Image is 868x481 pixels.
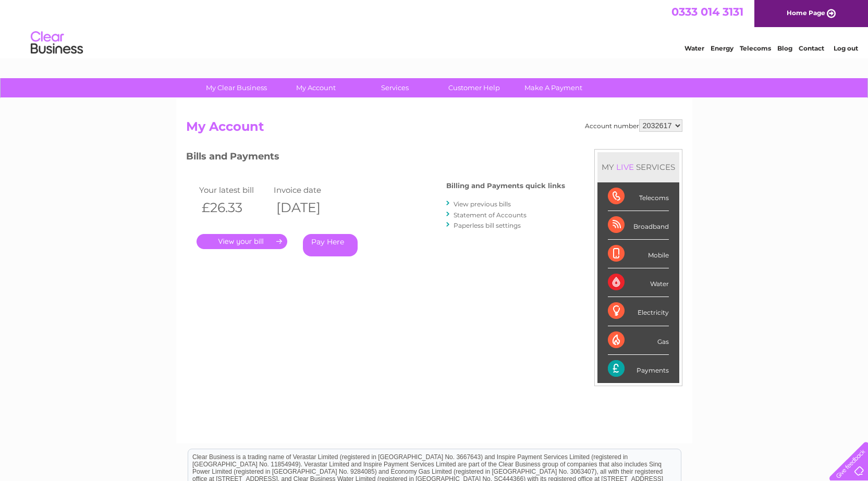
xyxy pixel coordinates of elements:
div: Account number [585,119,682,132]
div: Broadband [608,211,669,240]
div: Electricity [608,297,669,326]
a: View previous bills [454,200,511,208]
a: Customer Help [431,78,517,97]
a: Services [352,78,438,97]
th: £26.33 [197,197,272,218]
h2: My Account [186,119,682,139]
div: Clear Business is a trading name of Verastar Limited (registered in [GEOGRAPHIC_DATA] No. 3667643... [188,6,681,51]
div: Payments [608,355,669,383]
a: 0333 014 3131 [671,5,743,18]
a: My Clear Business [193,78,279,97]
img: logo.png [30,27,83,59]
div: Mobile [608,240,669,268]
td: Your latest bill [197,183,272,197]
a: My Account [273,78,359,97]
a: Statement of Accounts [454,211,527,219]
div: MY SERVICES [597,152,679,182]
a: Log out [834,44,858,52]
h4: Billing and Payments quick links [446,182,565,190]
div: Telecoms [608,182,669,211]
div: Gas [608,326,669,355]
a: . [197,234,287,249]
a: Telecoms [740,44,771,52]
td: Invoice date [271,183,346,197]
a: Make A Payment [510,78,596,97]
a: Paperless bill settings [454,221,521,229]
div: Water [608,268,669,297]
a: Blog [777,44,792,52]
a: Contact [799,44,824,52]
h3: Bills and Payments [186,149,565,167]
a: Water [684,44,704,52]
a: Pay Here [303,234,358,256]
div: LIVE [614,162,636,172]
th: [DATE] [271,197,346,218]
a: Energy [711,44,733,52]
